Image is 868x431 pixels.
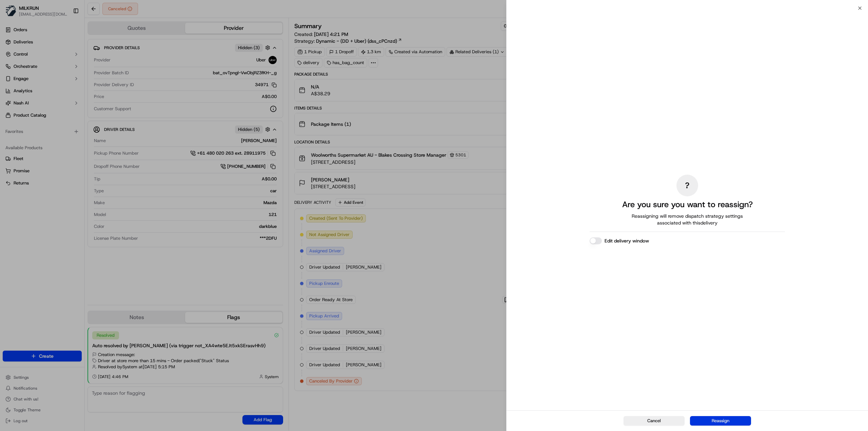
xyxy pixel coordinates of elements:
button: Cancel [624,416,685,426]
button: Reassign [690,416,751,426]
div: ? [676,175,698,196]
h2: Are you sure you want to reassign? [622,199,753,210]
label: Edit delivery window [605,237,649,244]
span: Reassigning will remove dispatch strategy settings associated with this delivery [622,213,752,226]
